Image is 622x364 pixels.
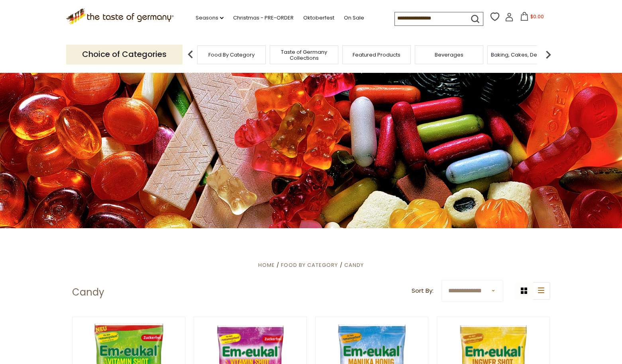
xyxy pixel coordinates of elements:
[353,52,400,58] a: Featured Products
[66,45,182,64] p: Choice of Categories
[344,261,364,269] a: Candy
[435,52,463,58] a: Beverages
[540,47,556,63] img: next arrow
[281,261,338,269] a: Food By Category
[182,47,198,63] img: previous arrow
[491,52,553,58] a: Baking, Cakes, Desserts
[272,49,336,61] a: Taste of Germany Collections
[303,14,334,22] a: Oktoberfest
[233,14,294,22] a: Christmas - PRE-ORDER
[258,261,275,269] a: Home
[72,286,104,298] h1: Candy
[530,13,544,20] span: $0.00
[344,14,364,22] a: On Sale
[208,52,255,58] a: Food By Category
[196,14,224,22] a: Seasons
[515,12,549,24] button: $0.00
[412,286,434,296] label: Sort By:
